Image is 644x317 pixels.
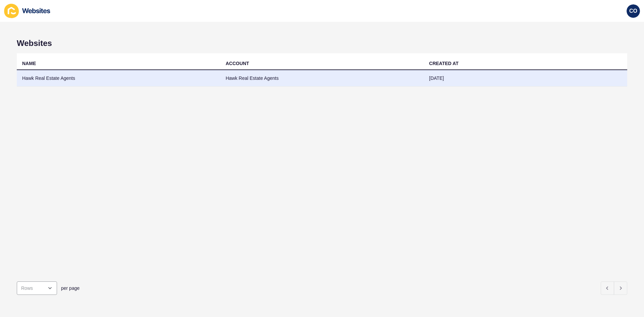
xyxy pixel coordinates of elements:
[424,70,627,87] td: [DATE]
[17,70,220,87] td: Hawk Real Estate Agents
[17,39,627,48] h1: Websites
[220,70,424,87] td: Hawk Real Estate Agents
[22,60,36,67] div: NAME
[226,60,249,67] div: ACCOUNT
[61,285,79,292] span: per page
[17,281,57,295] div: open menu
[429,60,459,67] div: CREATED AT
[629,8,637,14] span: CO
